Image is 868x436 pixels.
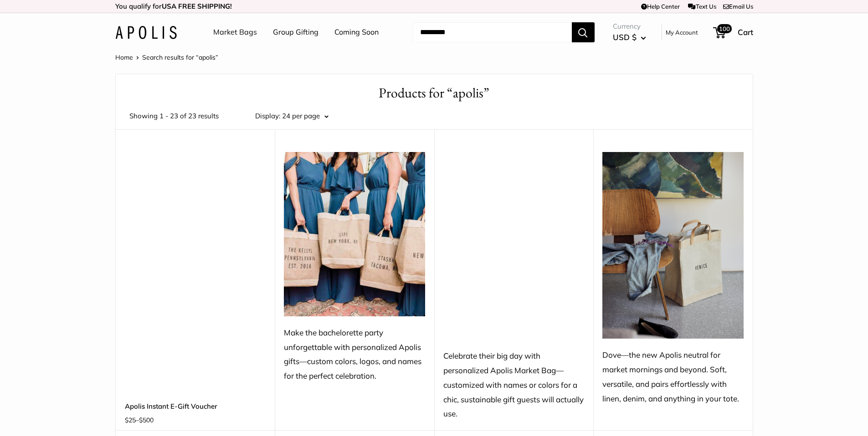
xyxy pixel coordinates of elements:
[129,83,739,103] h1: Products for “apolis”
[666,27,698,38] a: My Account
[125,417,154,423] span: –
[443,349,585,421] div: Celebrate their big day with personalized Apolis Market Bag—customized with names or colors for a...
[723,3,753,10] a: Email Us
[613,32,637,42] span: USD $
[115,51,218,63] nav: Breadcrumb
[282,112,320,120] span: 24 per page
[255,110,280,122] label: Display:
[115,53,133,61] a: Home
[334,25,379,39] a: Coming Soon
[641,3,680,10] a: Help Center
[162,2,232,10] strong: USA FREE SHIPPING!
[129,110,219,122] span: Showing 1 - 23 of 23 results
[413,22,572,42] input: Search...
[125,401,266,411] a: Apolis Instant E-Gift Voucher
[142,53,218,61] span: Search results for “apolis”
[273,25,318,39] a: Group Gifting
[602,348,744,406] div: Dove—the new Apolis neutral for market mornings and beyond. Soft, versatile, and pairs effortless...
[139,416,154,424] span: $500
[613,20,646,33] span: Currency
[717,24,731,33] span: 100
[213,25,257,39] a: Market Bags
[572,22,595,42] button: Search
[602,152,744,339] img: Dove—the new Apolis neutral for market mornings and beyond. Soft, versatile, and pairs effortless...
[284,152,425,316] img: Make the bachelorette party unforgettable with personalized Apolis gifts—custom colors, logos, an...
[284,325,425,383] div: Make the bachelorette party unforgettable with personalized Apolis gifts—custom colors, logos, an...
[613,30,646,45] button: USD $
[714,25,753,40] a: 100 Cart
[738,27,753,37] span: Cart
[282,110,329,122] button: 24 per page
[125,416,136,424] span: $25
[115,26,177,39] img: Apolis
[125,152,266,254] a: Apolis Instant E-Gift VoucherApolis Instant E-Gift Voucher
[688,3,716,10] a: Text Us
